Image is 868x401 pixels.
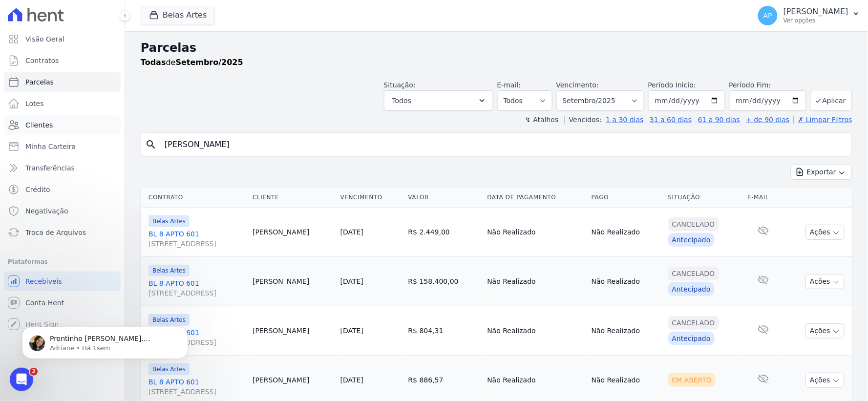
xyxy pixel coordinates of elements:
[4,72,121,92] a: Parcelas
[565,116,602,124] label: Vencidos:
[148,377,245,397] a: BL 8 APTO 601[STREET_ADDRESS]
[668,373,716,387] div: Em Aberto
[249,188,337,208] th: Cliente
[384,90,493,111] button: Todos
[249,257,337,306] td: [PERSON_NAME]
[483,208,587,257] td: Não Realizado
[525,116,558,124] label: ↯ Atalhos
[664,188,744,208] th: Situação
[392,95,411,106] span: Todos
[25,185,50,194] span: Crédito
[4,137,121,156] a: Minha Carteira
[7,306,203,375] iframe: Intercom notifications mensagem
[763,12,772,19] span: AP
[4,158,121,178] a: Transferências
[556,81,599,89] label: Vencimento:
[588,306,664,356] td: Não Realizado
[648,81,696,89] label: Período Inicío:
[588,208,664,257] td: Não Realizado
[698,116,740,124] a: 61 a 90 dias
[340,228,363,236] a: [DATE]
[668,332,715,345] div: Antecipado
[145,139,157,150] i: search
[141,57,243,68] p: de
[148,229,245,249] a: BL 8 APTO 601[STREET_ADDRESS]
[4,293,121,313] a: Conta Hent
[141,6,215,24] button: Belas Artes
[4,180,121,199] a: Crédito
[810,90,852,111] button: Aplicar
[176,58,243,67] strong: Setembro/2025
[159,135,848,154] input: Buscar por nome do lote ou do cliente
[650,116,692,124] a: 31 a 60 dias
[30,368,38,376] span: 2
[588,188,664,208] th: Pago
[4,29,121,49] a: Visão Geral
[404,188,484,208] th: Valor
[744,188,784,208] th: E-mail
[148,265,190,276] span: Belas Artes
[668,267,719,280] div: Cancelado
[746,116,790,124] a: + de 90 dias
[25,34,64,44] span: Visão Geral
[141,39,852,57] h2: Parcelas
[750,2,868,29] button: AP [PERSON_NAME] Ver opções
[606,116,644,124] a: 1 a 30 dias
[805,225,845,240] button: Ações
[340,376,363,384] a: [DATE]
[4,201,121,221] a: Negativação
[791,165,852,180] button: Exportar
[249,208,337,257] td: [PERSON_NAME]
[404,257,484,306] td: R$ 158.400,00
[729,80,806,90] label: Período Fim:
[337,188,404,208] th: Vencimento
[384,81,416,89] label: Situação:
[10,368,33,391] iframe: Intercom live chat
[25,120,53,130] span: Clientes
[25,163,75,173] span: Transferências
[668,217,719,231] div: Cancelado
[25,99,44,108] span: Lotes
[668,316,719,330] div: Cancelado
[805,323,845,338] button: Ações
[4,94,121,113] a: Lotes
[25,206,68,216] span: Negativação
[483,257,587,306] td: Não Realizado
[4,272,121,291] a: Recebíveis
[483,306,587,356] td: Não Realizado
[148,288,245,298] span: [STREET_ADDRESS]
[25,276,62,286] span: Recebíveis
[497,81,521,89] label: E-mail:
[794,116,852,124] a: ✗ Limpar Filtros
[783,17,848,24] p: Ver opções
[25,142,76,151] span: Minha Carteira
[588,257,664,306] td: Não Realizado
[783,7,848,17] p: [PERSON_NAME]
[404,306,484,356] td: R$ 804,31
[4,115,121,135] a: Clientes
[25,56,59,65] span: Contratos
[4,51,121,70] a: Contratos
[25,77,54,87] span: Parcelas
[148,387,245,397] span: [STREET_ADDRESS]
[25,228,86,237] span: Troca de Arquivos
[668,233,715,247] div: Antecipado
[805,373,845,388] button: Ações
[141,188,249,208] th: Contrato
[805,274,845,289] button: Ações
[668,282,715,296] div: Antecipado
[148,239,245,249] span: [STREET_ADDRESS]
[340,277,363,285] a: [DATE]
[8,256,117,268] div: Plataformas
[25,298,64,308] span: Conta Hent
[404,208,484,257] td: R$ 2.449,00
[483,188,587,208] th: Data de Pagamento
[249,306,337,356] td: [PERSON_NAME]
[4,223,121,242] a: Troca de Arquivos
[340,327,363,335] a: [DATE]
[148,278,245,298] a: BL 8 APTO 601[STREET_ADDRESS]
